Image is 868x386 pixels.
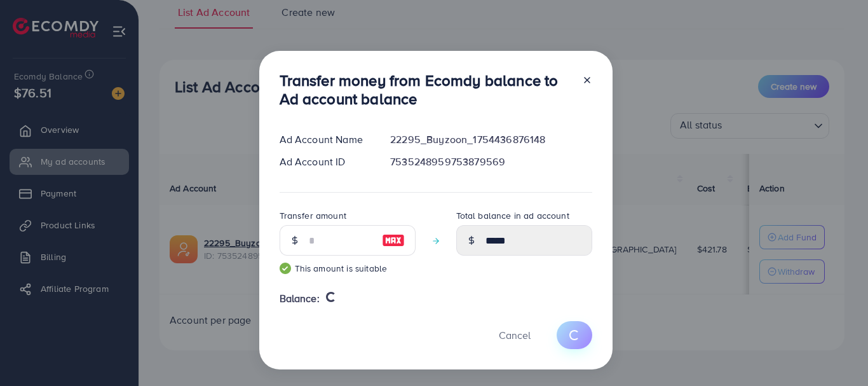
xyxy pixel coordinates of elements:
[269,132,381,147] div: Ad Account Name
[280,262,416,275] small: This amount is suitable
[280,291,320,306] span: Balance:
[483,321,546,348] button: Cancel
[814,329,858,376] iframe: Chat
[380,155,602,169] div: 7535248959753879569
[380,132,602,147] div: 22295_Buyzoon_1754436876148
[269,155,381,169] div: Ad Account ID
[456,209,569,222] label: Total balance in ad account
[382,233,405,248] img: image
[280,263,291,274] img: guide
[280,209,346,222] label: Transfer amount
[499,328,531,342] span: Cancel
[280,71,572,108] h3: Transfer money from Ecomdy balance to Ad account balance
